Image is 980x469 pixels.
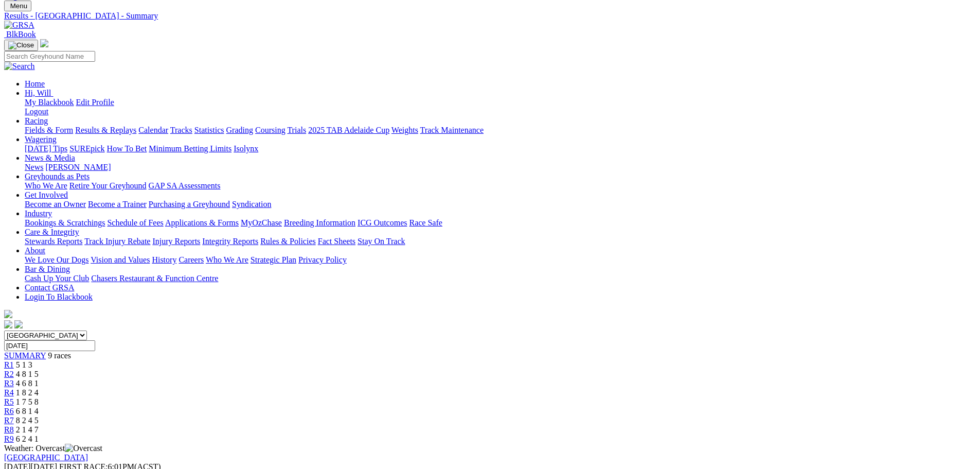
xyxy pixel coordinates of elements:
a: Injury Reports [152,237,200,246]
a: Calendar [138,126,168,134]
a: Breeding Information [284,218,355,227]
a: Privacy Policy [298,255,347,264]
a: R6 [4,407,14,415]
span: R1 [4,360,14,369]
a: Stay On Track [358,237,405,246]
img: Search [4,62,35,71]
button: Toggle navigation [4,40,38,51]
span: BlkBook [6,30,36,39]
a: History [152,255,176,264]
a: News [25,163,43,171]
div: Wagering [25,144,976,153]
div: Get Involved [25,200,976,209]
a: How To Bet [107,144,147,153]
a: Racing [25,116,48,125]
a: MyOzChase [241,218,282,227]
a: Integrity Reports [202,237,258,246]
a: About [25,246,45,255]
a: Statistics [194,126,224,134]
span: 4 6 8 1 [16,379,39,388]
span: 1 8 2 4 [16,388,39,397]
span: 4 8 1 5 [16,370,39,378]
a: Fact Sheets [318,237,355,246]
a: Care & Integrity [25,228,79,236]
a: Cash Up Your Club [25,274,89,283]
a: Rules & Policies [260,237,316,246]
img: Close [8,41,34,49]
a: Who We Are [206,255,248,264]
img: logo-grsa-white.png [40,39,48,47]
a: Vision and Values [91,255,150,264]
div: Racing [25,126,976,135]
a: Coursing [255,126,286,134]
a: Who We Are [25,181,67,190]
img: Overcast [65,444,102,453]
a: Minimum Betting Limits [149,144,231,153]
span: 6 8 1 4 [16,407,39,415]
a: News & Media [25,153,75,162]
div: Greyhounds as Pets [25,181,976,190]
div: Bar & Dining [25,274,976,283]
a: Logout [25,107,48,116]
a: R2 [4,370,14,378]
a: Isolynx [234,144,258,153]
a: Stewards Reports [25,237,82,246]
a: Track Maintenance [420,126,484,134]
span: 5 1 3 [16,360,32,369]
span: Menu [10,2,27,10]
a: R5 [4,397,14,406]
span: Weather: Overcast [4,444,102,453]
input: Search [4,51,95,62]
a: Schedule of Fees [107,218,163,227]
a: Grading [226,126,253,134]
a: Greyhounds as Pets [25,172,90,181]
a: [DATE] Tips [25,144,67,153]
a: SUMMARY [4,351,46,360]
a: Track Injury Rebate [84,237,150,246]
img: facebook.svg [4,320,12,328]
span: 9 races [48,351,71,360]
div: About [25,255,976,265]
a: R7 [4,416,14,425]
a: Become a Trainer [88,200,147,209]
a: Trials [287,126,306,134]
a: Become an Owner [25,200,86,209]
div: Industry [25,218,976,228]
img: twitter.svg [14,320,23,328]
a: 2025 TAB Adelaide Cup [308,126,389,134]
div: News & Media [25,163,976,172]
div: Care & Integrity [25,237,976,246]
a: R3 [4,379,14,388]
span: 6 2 4 1 [16,435,39,443]
a: GAP SA Assessments [149,181,221,190]
span: 2 1 4 7 [16,425,39,434]
div: Results - [GEOGRAPHIC_DATA] - Summary [4,11,976,21]
a: Purchasing a Greyhound [149,200,230,209]
a: Strategic Plan [251,255,296,264]
a: Chasers Restaurant & Function Centre [91,274,218,283]
a: [GEOGRAPHIC_DATA] [4,453,88,462]
a: ICG Outcomes [358,218,407,227]
a: Applications & Forms [165,218,239,227]
a: Hi, Will [25,89,54,97]
a: R9 [4,435,14,443]
a: Bookings & Scratchings [25,218,105,227]
a: Bar & Dining [25,265,70,273]
a: We Love Our Dogs [25,255,88,264]
a: Fields & Form [25,126,73,134]
img: GRSA [4,21,34,30]
a: R4 [4,388,14,397]
a: R8 [4,425,14,434]
img: logo-grsa-white.png [4,310,12,318]
span: Hi, Will [25,89,51,97]
span: 1 7 5 8 [16,397,39,406]
a: My Blackbook [25,98,74,107]
button: Toggle navigation [4,1,31,11]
